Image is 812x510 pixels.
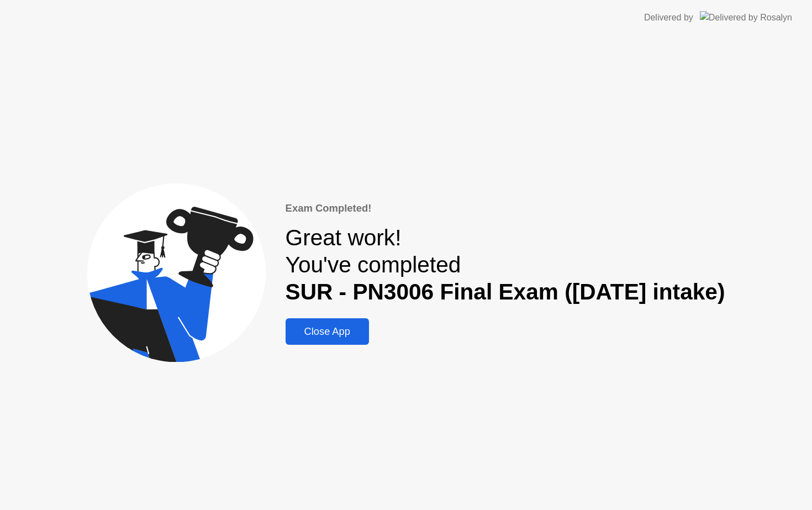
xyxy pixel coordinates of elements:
b: SUR - PN3006 Final Exam ([DATE] intake) [286,279,725,304]
div: Close App [289,325,366,338]
button: Close App [286,318,369,345]
img: Delivered by Rosalyn [700,11,792,24]
div: Delivered by [644,11,693,24]
div: Exam Completed! [286,201,725,216]
div: Great work! You've completed [286,224,725,305]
